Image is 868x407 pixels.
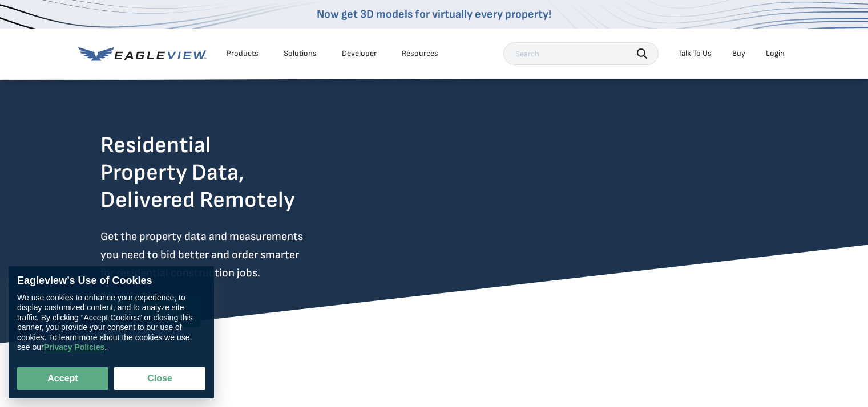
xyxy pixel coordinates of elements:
a: Buy [732,48,745,59]
a: Privacy Policies [44,343,105,353]
div: We use cookies to enhance your experience, to display customized content, and to analyze site tra... [17,293,205,353]
button: Close [114,367,205,390]
a: Developer [342,48,377,59]
p: Get the property data and measurements you need to bid better and order smarter for residential c... [100,227,350,282]
div: Resources [402,48,438,59]
a: Now get 3D models for virtually every property! [317,7,551,21]
div: Login [766,48,785,59]
input: Search [503,42,659,65]
div: Products [227,48,259,59]
div: Eagleview’s Use of Cookies [17,275,205,287]
h2: Residential Property Data, Delivered Remotely [100,132,295,214]
button: Accept [17,367,108,390]
div: Talk To Us [678,48,712,59]
div: Solutions [284,48,317,59]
